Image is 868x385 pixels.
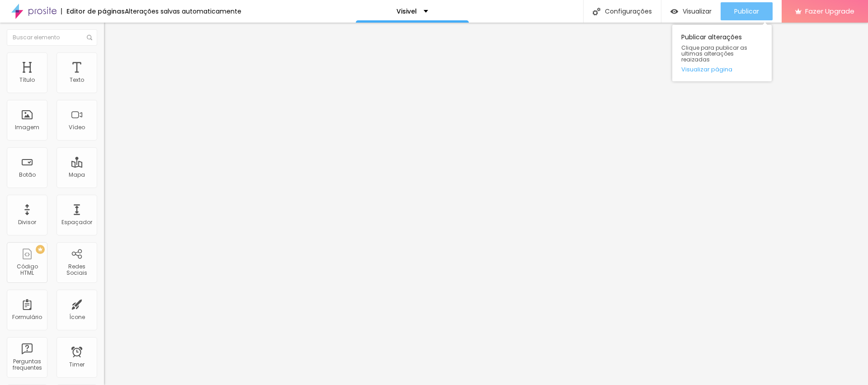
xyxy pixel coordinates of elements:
[59,263,94,277] div: Redes Sociais
[104,23,868,385] iframe: Editor
[681,45,763,63] span: Clique para publicar as ultimas alterações reaizadas
[672,25,772,81] div: Publicar alterações
[9,263,45,277] div: Código HTML
[683,8,712,15] span: Visualizar
[69,124,85,131] div: Vídeo
[396,8,417,14] p: Visivel
[69,172,85,178] div: Mapa
[61,8,125,14] div: Editor de páginas
[721,2,773,20] button: Publicar
[670,8,678,15] img: view-1.svg
[61,219,92,225] div: Espaçador
[805,7,854,15] span: Fazer Upgrade
[69,314,85,320] div: Ícone
[87,35,92,40] img: Icone
[593,8,600,15] img: Icone
[19,172,36,178] div: Botão
[70,77,84,83] div: Texto
[681,66,763,72] a: Visualizar página
[9,358,45,371] div: Perguntas frequentes
[734,8,759,15] span: Publicar
[125,8,241,14] div: Alterações salvas automaticamente
[12,314,42,320] div: Formulário
[19,77,35,83] div: Título
[18,219,36,225] div: Divisor
[7,29,97,46] input: Buscar elemento
[69,362,85,368] div: Timer
[661,2,721,20] button: Visualizar
[15,124,39,131] div: Imagem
